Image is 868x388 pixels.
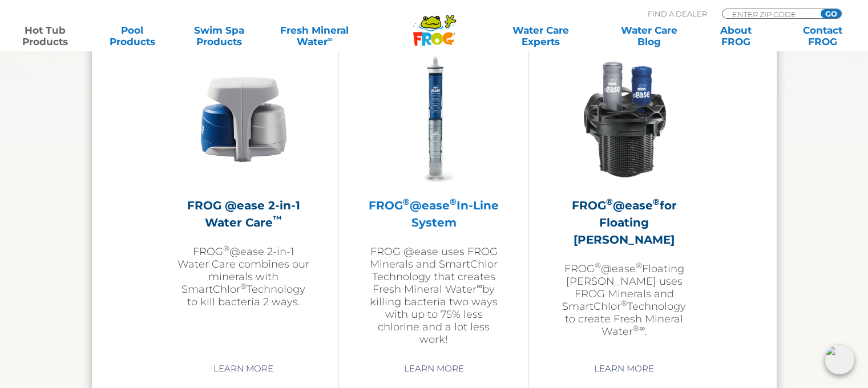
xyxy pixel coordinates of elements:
a: FROG®@ease®for Floating [PERSON_NAME]FROG®@ease®Floating [PERSON_NAME] uses FROG Minerals and Sma... [558,53,691,350]
sup: ™ [273,213,282,224]
a: ContactFROG [789,25,857,47]
h2: FROG @ease 2-in-1 Water Care [177,197,310,231]
a: Learn More [200,358,286,379]
sup: ∞ [477,281,482,290]
a: AboutFROG [702,25,769,47]
sup: ∞ [639,324,645,333]
sup: ® [450,196,457,207]
sup: ® [595,261,601,270]
img: openIcon [825,345,854,374]
sup: ∞ [327,35,332,43]
a: Fresh MineralWater∞ [272,25,357,47]
sup: ® [223,244,229,253]
h2: FROG @ease for Floating [PERSON_NAME] [558,197,691,248]
a: Water CareExperts [486,25,596,47]
p: FROG @ease Floating [PERSON_NAME] uses FROG Minerals and SmartChlor Technology to create Fresh Mi... [558,262,691,338]
input: GO [821,9,841,18]
sup: ® [653,196,660,207]
sup: ® [606,196,613,207]
a: Swim SpaProducts [185,25,253,47]
a: Learn More [390,358,477,379]
p: FROG @ease 2-in-1 Water Care combines our minerals with SmartChlor Technology to kill bacteria 2 ... [177,245,310,308]
img: inline-system-300x300.png [368,53,500,185]
sup: ® [240,281,247,290]
h2: FROG @ease In-Line System [368,197,500,231]
a: Learn More [581,358,667,379]
img: InLineWeir_Front_High_inserting-v2-300x300.png [558,53,691,185]
p: Find A Dealer [648,9,707,19]
sup: ® [403,196,410,207]
sup: ® [621,298,627,308]
sup: ® [636,261,642,270]
a: Water CareBlog [615,25,683,47]
a: PoolProducts [98,25,165,47]
img: @ease-2-in-1-Holder-v2-300x300.png [177,53,310,185]
a: FROG @ease 2-in-1 Water Care™FROG®@ease 2-in-1 Water Care combines our minerals with SmartChlor®T... [177,53,310,350]
p: FROG @ease uses FROG Minerals and SmartChlor Technology that creates Fresh Mineral Water by killi... [368,245,500,346]
sup: ® [633,324,639,333]
a: Hot TubProducts [11,25,79,47]
a: FROG®@ease®In-Line SystemFROG @ease uses FROG Minerals and SmartChlor Technology that creates Fre... [368,53,500,350]
input: Zip Code Form [731,9,808,19]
